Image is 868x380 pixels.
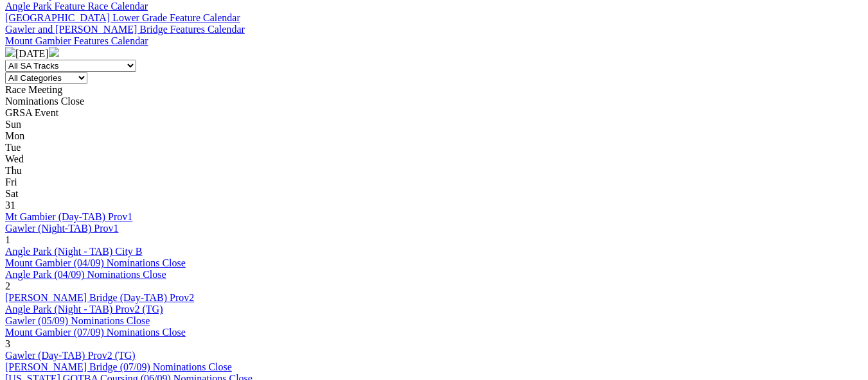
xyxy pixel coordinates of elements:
div: Mon [5,130,863,142]
div: Sun [5,119,863,130]
a: [GEOGRAPHIC_DATA] Lower Grade Feature Calendar [5,12,240,23]
a: Gawler and [PERSON_NAME] Bridge Features Calendar [5,24,245,35]
img: chevron-right-pager-white.svg [49,47,59,57]
a: Gawler (Night-TAB) Prov1 [5,223,118,234]
div: Sat [5,188,863,200]
a: [PERSON_NAME] Bridge (07/09) Nominations Close [5,361,232,372]
a: Angle Park (04/09) Nominations Close [5,269,166,280]
a: Angle Park (Night - TAB) Prov2 (TG) [5,304,163,315]
a: [PERSON_NAME] Bridge (Day-TAB) Prov2 [5,292,194,303]
div: Race Meeting [5,84,863,96]
a: Angle Park (Night - TAB) City B [5,246,143,257]
div: Thu [5,165,863,177]
span: 1 [5,234,10,245]
a: Mt Gambier (Day-TAB) Prov1 [5,211,132,222]
span: 31 [5,200,15,211]
a: Mount Gambier Features Calendar [5,35,148,46]
a: Mount Gambier (04/09) Nominations Close [5,257,186,268]
div: Tue [5,142,863,153]
span: 3 [5,338,10,349]
div: GRSA Event [5,107,863,119]
span: 2 [5,281,10,291]
img: chevron-left-pager-white.svg [5,47,15,57]
div: Fri [5,177,863,188]
a: Mount Gambier (07/09) Nominations Close [5,327,186,338]
a: Gawler (Day-TAB) Prov2 (TG) [5,350,136,361]
a: Gawler (05/09) Nominations Close [5,315,150,326]
a: Angle Park Feature Race Calendar [5,1,148,12]
div: [DATE] [5,47,863,60]
div: Wed [5,153,863,165]
div: Nominations Close [5,96,863,107]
